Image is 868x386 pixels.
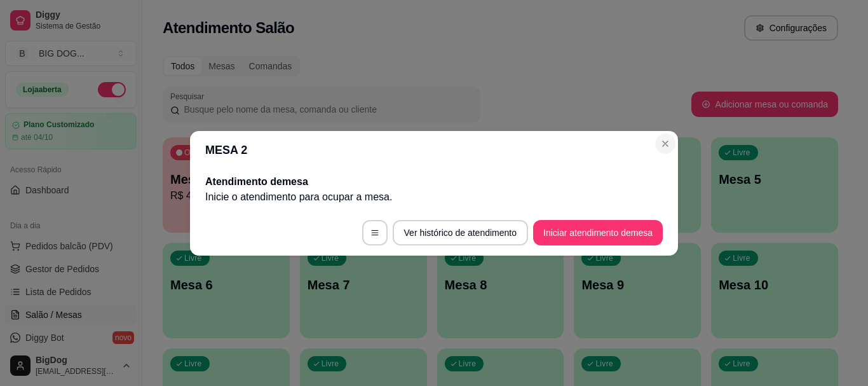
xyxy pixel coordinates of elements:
[655,134,675,154] button: Close
[190,131,678,169] header: MESA 2
[205,190,663,205] p: Inicie o atendimento para ocupar a mesa .
[393,220,528,245] button: Ver histórico de atendimento
[205,174,663,190] h2: Atendimento de mesa
[533,220,663,245] button: Iniciar atendimento demesa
